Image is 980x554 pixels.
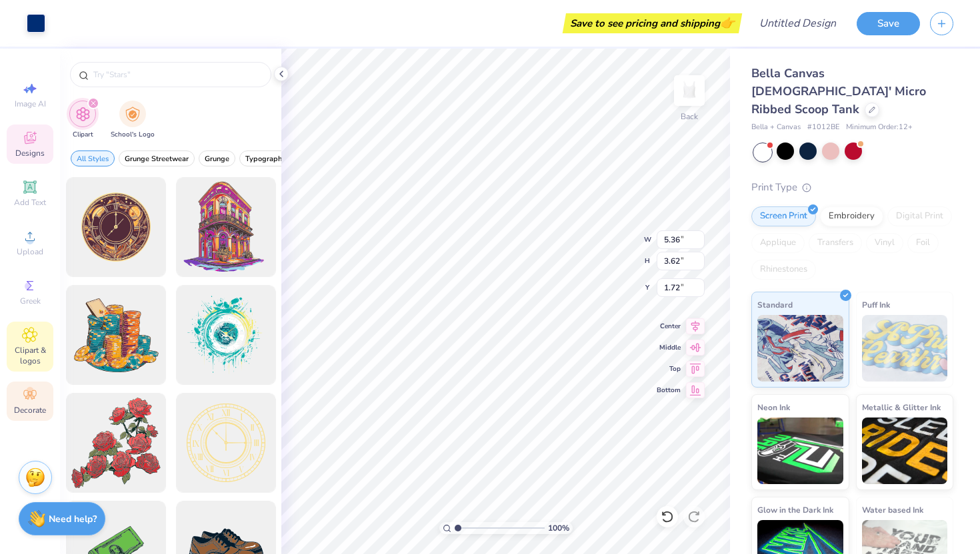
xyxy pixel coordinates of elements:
input: Untitled Design [749,10,847,37]
div: Back [681,111,698,123]
button: filter button [111,101,155,140]
span: Typography [245,154,286,164]
span: Standard [757,298,793,312]
span: Image AI [15,99,46,109]
button: filter button [69,101,96,140]
span: Center [657,322,681,331]
div: Vinyl [866,233,903,253]
span: Minimum Order: 12 + [846,122,913,133]
img: Clipart Image [75,107,91,122]
span: Top [657,364,681,374]
div: Applique [751,233,805,253]
strong: Need help? [49,513,97,525]
span: Clipart [73,130,93,140]
span: 100 % [548,522,569,534]
span: Clipart & logos [7,345,53,366]
span: Add Text [14,197,46,208]
span: Upload [17,246,43,257]
span: Metallic & Glitter Ink [862,400,941,414]
span: School's Logo [111,130,155,140]
img: Neon Ink [757,417,843,484]
span: Bottom [657,386,681,395]
span: All Styles [77,154,109,164]
button: Save [857,12,920,35]
div: Digital Print [887,206,952,226]
span: Water based Ink [862,503,923,517]
span: Grunge Streetwear [125,154,189,164]
img: Puff Ink [862,315,948,382]
div: Embroidery [820,206,883,226]
img: School's Logo Image [125,107,140,122]
span: 👉 [720,15,735,31]
img: Back [676,77,703,104]
div: Save to see pricing and shipping [566,13,739,33]
button: filter button [199,150,235,166]
span: Designs [15,148,45,158]
span: Greek [20,296,41,306]
span: Glow in the Dark Ink [757,503,833,517]
span: Grunge [205,154,229,164]
div: Transfers [809,233,862,253]
span: Middle [657,343,681,352]
span: Neon Ink [757,400,790,414]
img: Metallic & Glitter Ink [862,417,948,484]
div: Foil [907,233,939,253]
div: Screen Print [751,206,816,226]
div: Rhinestones [751,260,816,280]
button: filter button [119,150,195,166]
span: # 1012BE [807,122,839,133]
span: Decorate [14,405,46,415]
img: Standard [757,315,843,382]
button: filter button [71,150,115,166]
span: Bella Canvas [DEMOGRAPHIC_DATA]' Micro Ribbed Scoop Tank [751,65,926,117]
div: filter for School's Logo [111,101,155,140]
div: Print Type [751,180,953,195]
div: filter for Clipart [69,101,96,140]
span: Puff Ink [862,298,890,312]
button: filter button [239,150,292,166]
input: Try "Stars" [92,68,263,81]
span: Bella + Canvas [751,122,801,133]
